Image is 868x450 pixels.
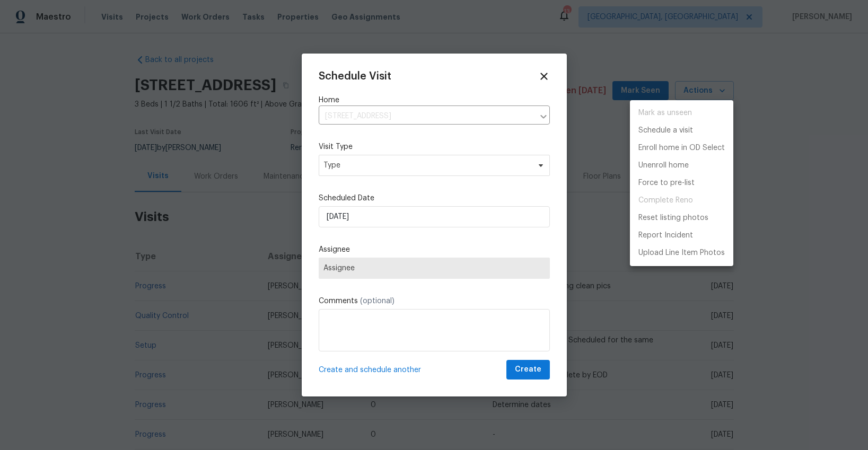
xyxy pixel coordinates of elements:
[638,230,693,241] p: Report Incident
[630,192,733,209] span: Project is already completed
[638,143,725,154] p: Enroll home in OD Select
[638,213,708,224] p: Reset listing photos
[638,178,695,189] p: Force to pre-list
[638,125,693,136] p: Schedule a visit
[638,160,689,171] p: Unenroll home
[638,248,725,259] p: Upload Line Item Photos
